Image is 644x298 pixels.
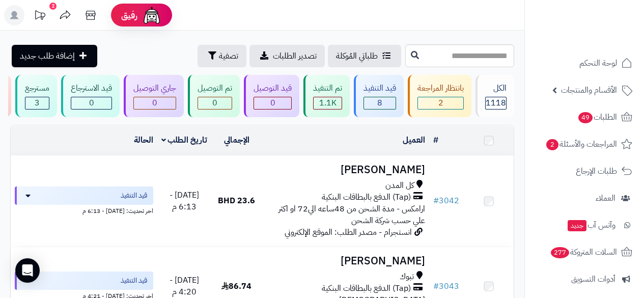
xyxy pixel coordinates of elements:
[198,97,232,109] div: 0
[242,75,301,117] a: قيد التوصيل 0
[363,83,396,94] div: قيد التنفيذ
[531,105,638,129] a: الطلبات49
[89,97,94,109] span: 0
[15,205,153,215] div: اخر تحديث: [DATE] - 6:13 م
[27,5,52,28] a: تحديثات المنصة
[314,97,342,109] div: 1055
[531,132,638,156] a: المراجعات والأسئلة2
[278,203,425,227] span: ارامكس - مدة الشحن من 48ساعه الي72 او اكثر علي حسب شركة الشحن
[212,97,217,109] span: 0
[578,112,593,123] span: 49
[59,75,122,117] a: قيد الاسترجاع 0
[71,83,112,94] div: قيد الاسترجاع
[531,186,638,210] a: العملاء
[254,83,292,94] div: قيد التوصيل
[218,195,255,207] span: 23.6 BHD
[186,75,242,117] a: تم التوصيل 0
[20,50,75,62] span: إضافة طلب جديد
[25,97,49,109] div: 3
[270,97,275,109] span: 0
[579,56,617,70] span: لوحة التحكم
[596,191,615,205] span: العملاء
[438,97,443,109] span: 2
[224,134,249,146] a: الإجمالي
[352,75,406,117] a: قيد التنفيذ 8
[546,139,558,150] span: 2
[433,134,438,146] a: #
[25,83,49,94] div: مسترجع
[567,218,615,232] span: وآتس آب
[433,195,439,207] span: #
[170,189,199,213] span: [DATE] - 6:13 م
[142,5,162,25] img: ai-face.png
[550,245,617,259] span: السلات المتروكة
[433,280,459,292] a: #3043
[35,97,40,109] span: 3
[531,213,638,237] a: وآتس آبجديد
[575,8,634,29] img: logo-2.png
[121,191,147,201] span: قيد التنفيذ
[418,97,463,109] div: 2
[551,247,569,258] span: 277
[152,97,157,109] span: 0
[133,83,176,94] div: جاري التوصيل
[121,9,137,21] span: رفيق
[568,220,586,231] span: جديد
[400,271,414,283] span: تبوك
[134,134,153,146] a: الحالة
[406,75,473,117] a: بانتظار المراجعة 2
[13,75,59,117] a: مسترجع 3
[122,75,186,117] a: جاري التوصيل 0
[198,45,246,67] button: تصفية
[254,97,291,109] div: 0
[577,110,617,124] span: الطلبات
[328,45,401,67] a: طلباتي المُوكلة
[531,159,638,183] a: طلبات الإرجاع
[531,240,638,264] a: السلات المتروكة277
[417,83,464,94] div: بانتظار المراجعة
[71,97,111,109] div: 0
[12,45,97,67] a: إضافة طلب جديد
[576,164,617,178] span: طلبات الإرجاع
[336,50,378,62] span: طلباتي المُوكلة
[545,137,617,151] span: المراجعات والأسئلة
[313,83,342,94] div: تم التنفيذ
[364,97,396,109] div: 8
[561,83,617,97] span: الأقسام والمنتجات
[198,83,232,94] div: تم التوصيل
[49,3,57,10] div: 2
[170,274,199,298] span: [DATE] - 4:20 م
[266,255,425,267] h3: [PERSON_NAME]
[486,97,506,109] span: 1118
[285,226,412,238] span: انستجرام - مصدر الطلب: الموقع الإلكتروني
[531,267,638,291] a: أدوات التسويق
[121,276,147,286] span: قيد التنفيذ
[485,83,507,94] div: الكل
[377,97,382,109] span: 8
[249,45,325,67] a: تصدير الطلبات
[134,97,176,109] div: 0
[531,51,638,75] a: لوحة التحكم
[319,97,337,109] span: 1.1K
[301,75,352,117] a: تم التنفيذ 1.1K
[221,280,251,292] span: 86.74
[433,195,459,207] a: #3042
[473,75,516,117] a: الكل1118
[433,280,439,292] span: #
[322,283,411,294] span: (Tap) الدفع بالبطاقات البنكية
[266,164,425,176] h3: [PERSON_NAME]
[571,272,615,286] span: أدوات التسويق
[385,180,414,192] span: كل المدن
[219,50,238,62] span: تصفية
[403,134,425,146] a: العميل
[161,134,208,146] a: تاريخ الطلب
[322,192,411,203] span: (Tap) الدفع بالبطاقات البنكية
[273,50,317,62] span: تصدير الطلبات
[15,258,40,283] div: Open Intercom Messenger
